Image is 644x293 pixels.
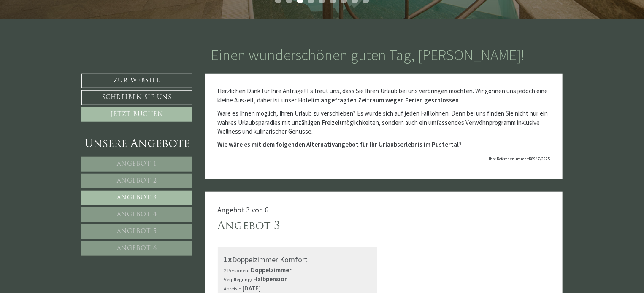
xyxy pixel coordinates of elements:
[224,276,252,282] small: Verpflegung:
[117,195,157,201] span: Angebot 3
[13,24,120,30] div: Montis – Active Nature Spa
[218,219,281,234] div: Angebot 3
[152,6,181,20] div: [DATE]
[6,22,124,46] div: Guten Tag, wie können wir Ihnen helfen?
[224,267,250,274] small: 2 Personen:
[81,137,192,152] div: Unsere Angebote
[81,90,192,105] a: Schreiben Sie uns
[117,178,157,184] span: Angebot 2
[313,96,459,104] strong: im angefragten Zeitraum wegen Ferien geschlossen
[211,47,525,64] h1: Einen wunderschönen guten Tag, [PERSON_NAME]!
[218,86,550,105] p: Herzlichen Dank für Ihre Anfrage! Es freut uns, dass Sie Ihren Urlaub bei uns verbringen möchten....
[117,212,157,218] span: Angebot 4
[254,275,288,283] b: Halbpension
[81,74,192,88] a: Zur Website
[81,107,192,122] a: Jetzt buchen
[243,284,261,292] b: [DATE]
[117,228,157,235] span: Angebot 5
[218,140,462,148] strong: Wie wäre es mit dem folgenden Alternativangebot für Ihr Urlaubserlebnis im Pustertal?
[218,205,269,215] span: Angebot 3 von 6
[489,156,550,161] span: Ihre Referenznummer:R8947/2025
[117,245,157,252] span: Angebot 6
[13,39,120,45] small: 18:35
[278,222,333,237] button: Senden
[218,109,550,136] p: Wäre es Ihnen möglich, Ihren Urlaub zu verschieben? Es würde sich auf jeden Fall lohnen. Denn bei...
[117,161,157,167] span: Angebot 1
[251,266,292,274] b: Doppelzimmer
[224,253,371,266] div: Doppelzimmer Komfort
[224,285,241,292] small: Anreise:
[224,254,233,264] b: 1x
